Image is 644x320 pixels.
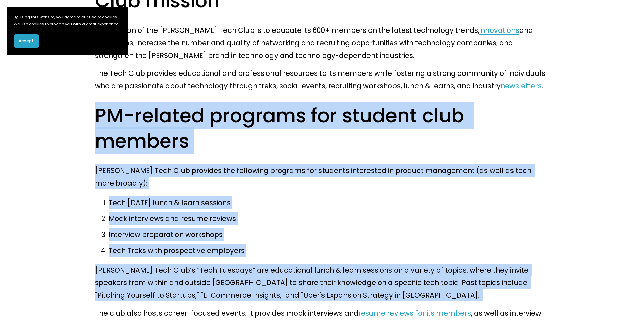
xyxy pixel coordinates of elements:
p: By using this website, you agree to our use of cookies. We use cookies to provide you with a grea... [14,14,122,27]
a: resume reviews for its members [358,308,471,318]
p: Tech Treks with prospective employers [109,244,549,257]
p: Tech [DATE] lunch & learn sessions [109,196,549,209]
h2: PM-related programs for student club members [95,103,549,153]
a: newsletters [501,81,542,91]
p: The Tech Club provides educational and professional resources to its members while fostering a st... [95,67,549,92]
p: The mission of the [PERSON_NAME] Tech Club is to educate its 600+ members on the latest technolog... [95,24,549,62]
p: [PERSON_NAME] Tech Club’s “Tech Tuesdays” are educational lunch & learn sessions on a variety of ... [95,264,549,301]
a: innovations [479,25,519,35]
section: Cookie banner [7,7,128,55]
span: Accept [19,38,34,44]
p: Mock interviews and resume reviews [109,212,549,225]
p: Interview preparation workshops [109,228,549,241]
p: [PERSON_NAME] Tech Club provides the following programs for students interested in product manage... [95,164,549,189]
button: Accept [14,34,39,48]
